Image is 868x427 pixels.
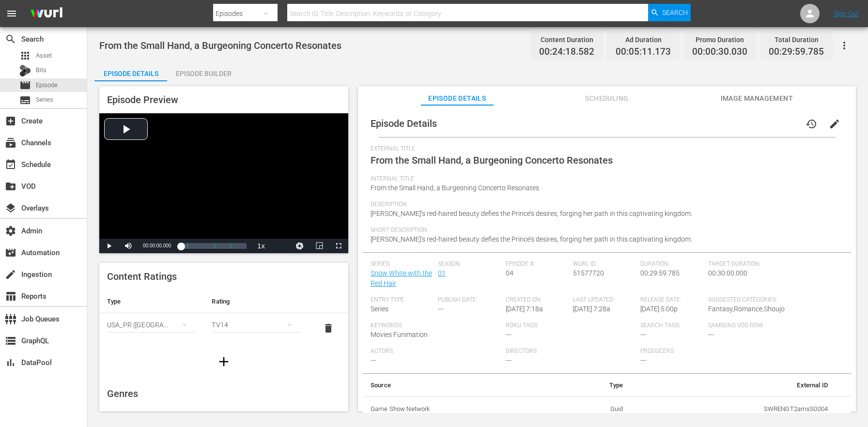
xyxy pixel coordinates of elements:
[708,322,771,330] span: Samsung VOD Row:
[107,311,196,338] div: USA_PR ([GEOGRAPHIC_DATA])
[5,137,16,149] span: Channels
[99,290,348,343] table: simple table
[438,269,446,277] a: 01
[506,356,511,364] span: ---
[204,290,309,313] th: Rating
[363,396,555,422] th: Game Show Network
[36,51,52,61] span: Asset
[19,50,31,61] span: Asset
[640,296,703,304] span: Release Date:
[506,269,513,277] span: 04
[438,296,500,304] span: Publish Date:
[19,65,31,76] div: Bits
[692,46,747,58] span: 00:00:30.030
[438,260,500,268] span: Season:
[708,331,714,338] span: ---
[571,92,643,105] span: Scheduling
[5,357,16,368] span: DataPool
[290,239,310,253] button: Jump To Time
[5,313,16,325] span: Job Queues
[806,118,817,130] span: history
[5,225,16,237] span: Admin
[506,331,511,338] span: ---
[371,356,376,364] span: ---
[251,239,271,253] button: Playback Rate
[5,202,16,214] span: Overlays
[421,92,494,105] span: Episode Details
[692,33,747,46] div: Promo Duration
[107,388,138,399] span: Genres
[371,331,428,338] span: Movies Funimation
[5,247,16,259] span: Automation
[769,33,824,46] div: Total Duration
[640,356,646,364] span: ---
[573,260,635,268] span: Wurl ID:
[94,62,167,81] button: Episode Details
[640,348,771,355] span: Producers
[5,33,16,45] span: Search
[371,305,388,313] span: Series
[5,181,16,192] span: VOD
[19,94,31,106] span: Series
[573,269,604,277] span: 51577720
[363,374,555,397] th: Source
[5,335,16,347] span: GraphQL
[167,62,240,81] button: Episode Builder
[616,46,671,58] span: 00:05:11.173
[720,92,793,105] span: Image Management
[371,145,838,153] span: External Title
[5,115,16,127] span: Create
[769,46,824,58] span: 00:29:59.785
[371,296,433,304] span: Entry Type:
[708,296,838,304] span: Suggested Categories:
[371,348,501,355] span: Actors
[371,201,838,209] span: Description
[708,269,747,277] span: 00:30:00.000
[371,184,539,192] span: From the Small Hand, a Burgeoning Concerto Resonates
[371,322,501,330] span: Keywords:
[371,175,838,183] span: Internal Title
[167,62,240,85] div: Episode Builder
[99,239,119,253] button: Play
[371,227,838,234] span: Short Description
[363,374,851,422] table: simple table
[371,269,432,287] a: Snow White with the Red Hair
[640,305,678,313] span: [DATE] 5:00p
[662,4,688,21] span: Search
[317,317,340,340] button: delete
[329,239,348,253] button: Fullscreen
[506,348,636,355] span: Directors
[631,396,836,422] td: SWRENGT2amsS0004
[99,113,348,253] div: Video Player
[438,305,444,313] span: ---
[5,159,16,170] span: Schedule
[539,33,594,46] div: Content Duration
[506,296,568,304] span: Created On:
[5,269,16,280] span: Ingestion
[640,260,703,268] span: Duration:
[708,305,785,313] span: Fantasy,Romance,Shoujo
[506,260,568,268] span: Episode #:
[5,290,16,302] span: Reports
[36,95,53,105] span: Series
[555,396,631,422] td: Guid
[99,40,341,51] span: From the Small Hand, a Burgeoning Concerto Resonates
[371,118,437,129] span: Episode Details
[6,8,17,19] span: menu
[640,322,703,330] span: Search Tags:
[800,112,823,136] button: history
[212,311,301,338] div: TV14
[573,296,635,304] span: Last Updated:
[99,290,204,313] th: Type
[371,260,433,268] span: Series:
[555,374,631,397] th: Type
[371,154,613,166] span: From the Small Hand, a Burgeoning Concerto Resonates
[107,94,178,106] span: Episode Preview
[834,10,859,17] a: Sign Out
[310,239,329,253] button: Picture-in-Picture
[119,239,138,253] button: Mute
[23,2,70,25] img: ans4CAIJ8jUAAAAAAAAAAAAAAAAAAAAAAAAgQb4GAAAAAAAAAAAAAAAAAAAAAAAAJMjXAAAAAAAAAAAAAAAAAAAAAAAAgAT5G...
[36,65,46,75] span: Bits
[640,269,680,277] span: 00:29:59.785
[323,322,334,334] span: delete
